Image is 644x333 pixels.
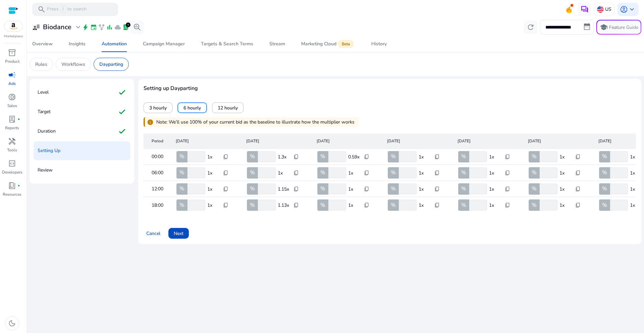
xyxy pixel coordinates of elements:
p: 1x [207,153,219,160]
p: Workflows [61,61,85,68]
span: / [60,6,66,13]
div: History [371,42,387,46]
span: % [602,169,607,176]
button: 3 hourly [144,102,172,113]
span: lab_profile [8,115,16,123]
span: % [532,153,537,160]
p: 1x [278,170,289,177]
span: Setting up Dayparting [144,84,636,92]
mat-icon: check [118,126,126,137]
span: content_copy [575,186,581,192]
span: campaign [8,71,16,79]
span: % [250,153,255,160]
mat-header-cell: [DATE] [170,134,241,149]
button: 12 hourly [212,102,244,113]
mat-header-cell: Period [144,134,170,149]
button: refresh [524,20,537,34]
span: handyman [8,137,16,145]
span: Cancel [146,230,160,237]
span: % [179,185,184,192]
span: 12 hourly [218,104,238,111]
p: 1x [630,153,642,160]
p: Sales [7,103,17,109]
p: Resources [3,191,21,197]
p: Marketplace [4,34,23,39]
span: % [320,169,325,176]
span: content_copy [575,202,581,208]
p: Setting Up [38,145,60,156]
span: fiber_manual_record [17,118,20,121]
mat-cell: 06:00 [144,165,170,181]
div: Targets & Search Terms [201,42,253,46]
mat-cell: 12:00 [144,181,170,197]
span: % [602,185,607,192]
div: 5 [126,22,130,27]
span: cloud [114,24,121,31]
p: 1x [630,186,642,193]
span: code_blocks [8,159,16,168]
span: Beta [338,40,354,48]
span: Next [174,230,183,237]
span: content_copy [505,170,510,176]
p: 0.59x [348,153,360,160]
img: amazon.svg [4,21,22,31]
p: 1x [489,186,501,193]
p: Rules [35,61,47,68]
mat-header-cell: [DATE] [523,134,593,149]
span: % [461,185,466,192]
span: % [391,169,396,176]
mat-header-cell: [DATE] [452,134,523,149]
p: Target [38,106,51,117]
span: content_copy [364,186,369,192]
h3: Biodance [43,23,71,31]
p: 1x [419,202,430,209]
p: Tools [7,147,17,153]
span: % [602,153,607,160]
p: Reports [5,125,19,131]
p: Product [5,58,19,64]
p: 1x [489,170,501,177]
div: Automation [102,42,127,46]
mat-cell: 00:00 [144,149,170,165]
button: 6 hourly [177,102,207,113]
span: content_copy [223,186,228,192]
mat-icon: check [118,106,126,117]
p: 1x [419,186,430,193]
span: content_copy [223,154,228,159]
span: content_copy [364,154,369,159]
div: Stream [269,42,285,46]
p: Dayparting [99,61,123,68]
span: content_copy [223,170,228,176]
span: info [147,119,154,126]
span: inventory_2 [8,49,16,57]
p: Ads [8,81,16,87]
button: Next [168,228,189,239]
span: content_copy [293,202,299,208]
span: content_copy [293,186,299,192]
span: % [320,153,325,160]
p: 1x [489,153,501,160]
span: content_copy [505,154,510,159]
span: user_attributes [32,23,40,31]
span: % [391,185,396,192]
mat-header-cell: [DATE] [241,134,311,149]
span: % [179,153,184,160]
span: event [90,24,97,31]
mat-cell: 18:00 [144,197,170,213]
p: 1x [559,202,571,209]
span: % [250,202,255,209]
p: 1x [207,202,219,209]
span: bolt [82,24,89,31]
p: 1x [630,202,642,209]
span: % [532,169,537,176]
p: Press to search [47,6,87,13]
span: % [179,202,184,209]
p: 1x [348,186,360,193]
span: bar_chart [106,24,113,31]
p: 1x [348,170,360,177]
span: fiber_manual_record [17,184,20,187]
mat-header-cell: [DATE] [311,134,382,149]
mat-icon: check [118,87,126,98]
span: % [320,202,325,209]
span: content_copy [293,170,299,176]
